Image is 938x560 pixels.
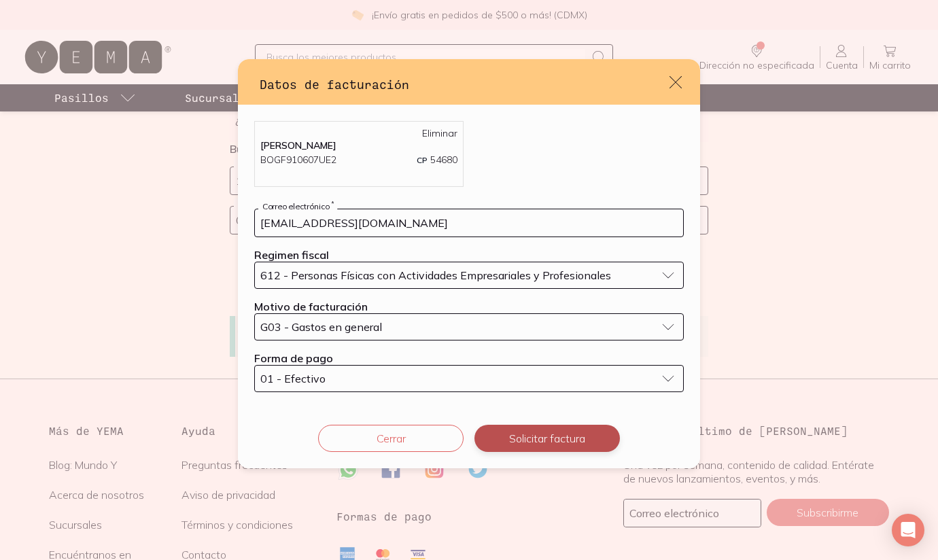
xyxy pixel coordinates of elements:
p: [PERSON_NAME] [260,139,457,152]
button: G03 - Gastos en general [254,313,684,340]
p: 54680 [417,153,457,167]
button: Solicitar factura [474,425,620,452]
button: 01 - Efectivo [254,365,684,392]
div: Open Intercom Messenger [892,514,924,546]
div: default [238,59,700,468]
span: 01 - Efectivo [260,373,326,384]
span: 612 - Personas Físicas con Actividades Empresariales y Profesionales [260,270,611,281]
button: Cerrar [318,425,464,452]
label: Motivo de facturación [254,300,368,313]
span: G03 - Gastos en general [260,321,382,332]
span: CP [417,155,428,165]
h3: Datos de facturación [260,75,667,93]
label: Regimen fiscal [254,248,329,262]
label: Correo electrónico [258,200,337,211]
p: BOGF910607UE2 [260,153,336,167]
button: 612 - Personas Físicas con Actividades Empresariales y Profesionales [254,262,684,289]
a: Eliminar [422,127,457,139]
label: Forma de pago [254,351,333,365]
